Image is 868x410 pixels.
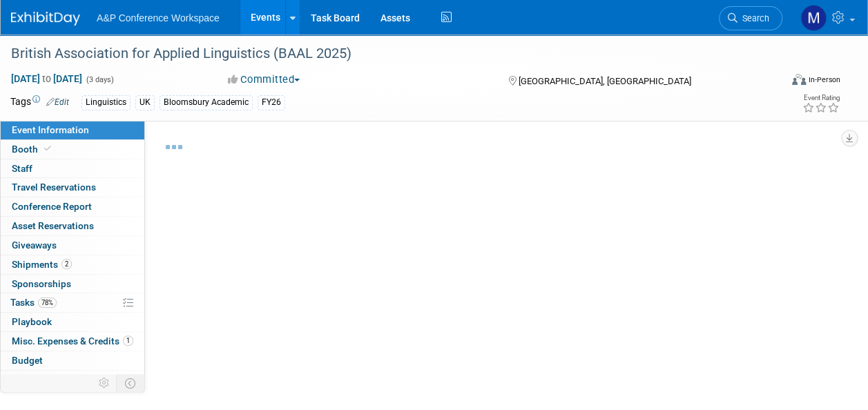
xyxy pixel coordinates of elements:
[12,240,57,251] span: Giveaways
[1,275,144,293] a: Sponsorships
[1,217,144,235] a: Asset Reservations
[719,6,782,30] a: Search
[12,278,71,289] span: Sponsorships
[800,5,827,31] img: Matt Hambridge
[46,97,69,107] a: Edit
[6,41,769,66] div: British Association for Applied Linguistics (BAAL 2025)
[12,316,52,327] span: Playbook
[135,95,155,110] div: UK
[1,121,144,139] a: Event Information
[10,95,69,110] td: Tags
[12,259,72,270] span: Shipments
[12,144,54,155] span: Booth
[12,335,133,346] span: Misc. Expenses & Credits
[1,159,144,178] a: Staff
[10,72,83,85] span: [DATE] [DATE]
[10,297,57,308] span: Tasks
[117,374,145,392] td: Toggle Event Tabs
[11,12,80,26] img: ExhibitDay
[1,293,144,312] a: Tasks78%
[85,75,114,84] span: (3 days)
[81,95,131,110] div: Linguistics
[12,201,92,212] span: Conference Report
[44,145,51,153] i: Booth reservation complete
[1,140,144,159] a: Booth
[97,12,220,23] span: A&P Conference Workspace
[1,371,144,389] a: ROI, Objectives & ROO
[61,259,72,269] span: 2
[12,220,94,231] span: Asset Reservations
[40,73,53,84] span: to
[12,182,96,193] span: Travel Reservations
[720,72,840,92] div: Event Format
[737,13,769,23] span: Search
[1,178,144,197] a: Travel Reservations
[1,236,144,255] a: Giveaways
[1,197,144,216] a: Conference Report
[1,313,144,331] a: Playbook
[166,145,182,149] img: loading...
[12,124,89,135] span: Event Information
[258,95,285,110] div: FY26
[1,255,144,274] a: Shipments2
[123,335,133,346] span: 1
[1,332,144,351] a: Misc. Expenses & Credits1
[12,163,32,174] span: Staff
[12,355,43,366] span: Budget
[1,351,144,370] a: Budget
[519,76,691,86] span: [GEOGRAPHIC_DATA], [GEOGRAPHIC_DATA]
[160,95,253,110] div: Bloomsbury Academic
[792,74,806,85] img: Format-Inperson.png
[12,374,104,385] span: ROI, Objectives & ROO
[93,374,117,392] td: Personalize Event Tab Strip
[808,75,840,85] div: In-Person
[802,95,840,101] div: Event Rating
[38,297,57,308] span: 78%
[223,72,305,87] button: Committed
